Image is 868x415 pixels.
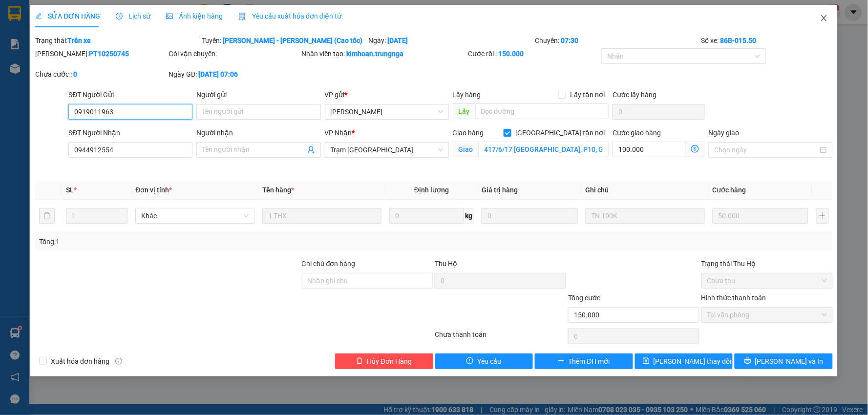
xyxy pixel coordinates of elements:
input: Ghi Chú [586,208,705,224]
input: 0 [713,208,809,224]
span: Cước hàng [713,186,746,194]
input: Ngày giao [715,145,818,155]
b: PT10250745 [89,50,129,58]
span: user-add [307,146,315,154]
button: Close [810,5,838,32]
b: [DATE] [387,37,408,44]
span: info-circle [115,358,122,365]
div: Trạng thái: [34,35,201,46]
span: Lấy hàng [453,91,481,99]
div: Chưa thanh toán [434,329,567,346]
span: SỬA ĐƠN HÀNG [35,12,100,20]
b: [DATE] 07:06 [198,70,238,78]
span: Trạm Sài Gòn [331,143,443,157]
div: VP gửi [325,89,449,100]
input: VD: Bàn, Ghế [262,208,381,224]
div: Ngày GD: [169,69,300,80]
div: Tuyến: [201,35,367,46]
button: deleteHủy Đơn Hàng [335,353,433,369]
button: exclamation-circleYêu cầu [435,353,533,369]
span: Giao [453,142,479,157]
b: Trên xe [67,37,91,44]
li: VP [PERSON_NAME] [67,41,130,52]
input: Dọc đường [475,104,609,119]
span: Yêu cầu xuất hóa đơn điện tử [238,12,341,20]
div: Người gửi [196,89,320,100]
b: kimhoan.trungnga [347,50,404,58]
span: [PERSON_NAME] và In [755,356,824,367]
li: VP Trạm [GEOGRAPHIC_DATA] [5,41,67,74]
button: plus [816,208,828,224]
span: Xuất hóa đơn hàng [47,356,113,367]
span: Tổng cước [568,294,600,302]
input: Cước lấy hàng [613,104,705,120]
span: Chưa thu [707,273,827,288]
span: Ảnh kiện hàng [166,12,223,20]
span: Phan Thiết [331,104,443,119]
span: Giá trị hàng [482,186,518,194]
span: Yêu cầu [477,356,501,367]
div: Số xe: [700,35,834,46]
div: Chuyến: [534,35,700,46]
span: Thêm ĐH mới [569,356,610,367]
div: Cước rồi : [468,48,600,59]
span: clock-circle [116,13,123,20]
span: plus [558,357,565,365]
span: environment [67,54,74,61]
b: 86B-015.50 [720,37,757,44]
span: edit [35,13,42,20]
span: Giao hàng [453,129,484,137]
span: printer [744,357,751,365]
div: Chưa cước : [35,69,167,80]
span: SL [66,186,74,194]
div: Tổng: 1 [39,236,335,247]
span: Tại văn phòng [707,308,827,322]
label: Cước giao hàng [613,129,661,137]
b: 0 [73,70,77,78]
input: Ghi chú đơn hàng [302,273,433,289]
span: close [820,14,828,22]
span: Lấy [453,104,475,119]
label: Ghi chú đơn hàng [302,260,356,268]
img: icon [238,13,246,21]
button: printer[PERSON_NAME] và In [735,353,833,369]
span: [GEOGRAPHIC_DATA] tận nơi [511,127,609,138]
div: [PERSON_NAME]: [35,48,167,59]
b: [PERSON_NAME] - [PERSON_NAME] (Cao tốc) [223,37,362,44]
span: VP Nhận [325,129,352,137]
div: Trạng thái Thu Hộ [701,258,833,269]
span: save [643,357,650,365]
span: delete [356,357,363,365]
div: SĐT Người Nhận [68,127,192,138]
div: SĐT Người Gửi [68,89,192,100]
span: Khác [141,208,249,223]
div: Gói vận chuyển: [169,48,300,59]
li: Trung Nga [5,5,142,23]
span: Đơn vị tính [135,186,172,194]
button: delete [39,208,55,224]
span: kg [464,208,474,224]
b: T1 [PERSON_NAME], P Phú Thuỷ [67,54,127,83]
div: Nhân viên tạo: [302,48,466,59]
b: 150.000 [499,50,524,58]
label: Cước lấy hàng [613,91,656,99]
input: 0 [482,208,578,224]
span: Định lượng [414,186,449,194]
span: Lịch sử [116,12,150,20]
input: Cước giao hàng [613,142,686,157]
button: save[PERSON_NAME] thay đổi [635,353,733,369]
button: plusThêm ĐH mới [535,353,633,369]
span: picture [166,13,173,20]
input: Giao tận nơi [479,142,609,157]
span: Thu Hộ [435,260,457,268]
span: Hủy Đơn Hàng [367,356,412,367]
b: 07:30 [561,37,578,44]
span: dollar-circle [691,145,699,153]
span: Lấy tận nơi [566,89,609,100]
span: [PERSON_NAME] thay đổi [654,356,732,367]
label: Hình thức thanh toán [701,294,766,302]
span: exclamation-circle [466,357,473,365]
th: Ghi chú [582,181,709,200]
img: logo.jpg [5,5,39,39]
div: Ngày: [367,35,534,46]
